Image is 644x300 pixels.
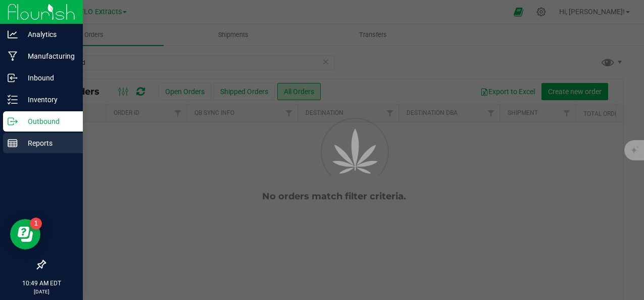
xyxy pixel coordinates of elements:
p: Inventory [18,94,78,106]
p: Outbound [18,115,78,127]
inline-svg: Analytics [8,29,18,39]
iframe: Resource center [10,219,40,249]
inline-svg: Inbound [8,73,18,83]
p: Inbound [18,72,78,84]
inline-svg: Outbound [8,116,18,126]
inline-svg: Manufacturing [8,51,18,61]
p: 10:49 AM EDT [5,279,78,288]
inline-svg: Reports [8,138,18,148]
p: Analytics [18,28,78,40]
iframe: Resource center unread badge [30,218,42,230]
p: Reports [18,137,78,149]
p: [DATE] [5,288,78,295]
p: Manufacturing [18,50,78,62]
inline-svg: Inventory [8,95,18,105]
